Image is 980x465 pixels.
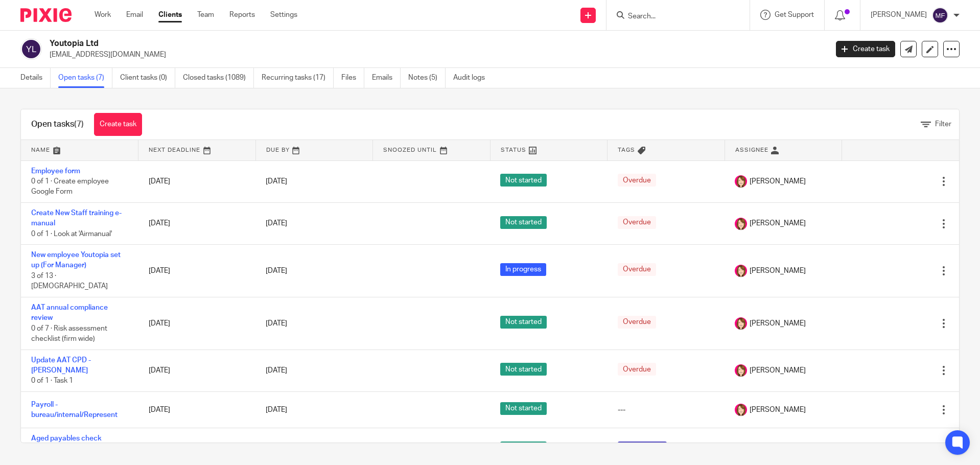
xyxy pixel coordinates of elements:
span: [DATE] [266,367,287,374]
span: In progress [500,263,546,276]
span: Not started [500,174,547,187]
span: Overdue [618,363,656,376]
span: [DATE] [266,406,287,413]
span: Not started [500,316,547,329]
span: [PERSON_NAME] [750,365,806,376]
a: Closed tasks (1089) [183,68,254,88]
span: Overdue [618,174,656,187]
a: Create task [94,113,142,136]
span: [PERSON_NAME] [750,176,806,187]
span: Internal task [618,441,667,454]
span: [PERSON_NAME] [750,318,806,329]
h2: Youtopia Ltd [50,38,666,49]
input: Search [627,12,719,21]
span: Not started [500,216,547,229]
img: Katherine%20-%20Pink%20cartoon.png [735,404,747,416]
span: Snoozed Until [383,147,437,153]
p: [PERSON_NAME] [871,10,927,20]
h1: Open tasks [31,119,84,130]
span: 0 of 1 · Look at 'Airmanual' [31,230,112,238]
a: Settings [270,10,297,20]
a: Audit logs [453,68,493,88]
a: Create task [836,41,895,57]
a: Work [95,10,111,20]
a: Emails [372,68,401,88]
span: Tags [618,147,635,153]
div: --- [618,405,715,415]
a: Email [126,10,143,20]
span: Not started [500,363,547,376]
span: [DATE] [266,220,287,227]
span: Overdue [618,216,656,229]
span: 0 of 7 · Risk assessment checklist (firm wide) [31,325,107,343]
a: Create New Staff training e-manual [31,210,122,227]
a: Client tasks (0) [120,68,175,88]
span: [DATE] [266,267,287,274]
span: Status [501,147,526,153]
span: 0 of 1 · Task 1 [31,378,73,385]
p: [EMAIL_ADDRESS][DOMAIN_NAME] [50,50,821,60]
td: [DATE] [138,202,256,244]
span: [PERSON_NAME] [750,218,806,228]
span: Overdue [618,263,656,276]
img: svg%3E [20,38,42,60]
span: Overdue [618,316,656,329]
span: 3 of 13 · [DEMOGRAPHIC_DATA] [31,272,108,290]
span: [DATE] [266,178,287,185]
a: Payroll - bureau/internal/Represent [31,401,118,418]
td: [DATE] [138,350,256,391]
span: Get Support [775,11,814,18]
td: [DATE] [138,160,256,202]
a: Update AAT CPD - [PERSON_NAME] [31,357,91,374]
img: Katherine%20-%20Pink%20cartoon.png [735,364,747,377]
img: Katherine%20-%20Pink%20cartoon.png [735,218,747,230]
span: Not started [500,441,547,454]
span: 0 of 1 · Create employee Google Form [31,178,109,196]
img: Pixie [20,8,72,22]
td: [DATE] [138,297,256,350]
a: AAT annual compliance review [31,304,108,321]
span: [DATE] [266,320,287,327]
span: (7) [74,120,84,128]
img: Katherine%20-%20Pink%20cartoon.png [735,317,747,330]
a: Reports [229,10,255,20]
a: Files [341,68,364,88]
img: svg%3E [932,7,948,24]
img: Katherine%20-%20Pink%20cartoon.png [735,175,747,188]
a: Employee form [31,168,80,175]
a: Aged payables check [31,435,102,442]
a: Notes (5) [408,68,446,88]
a: Recurring tasks (17) [262,68,334,88]
span: Filter [935,121,951,128]
a: Details [20,68,51,88]
a: Open tasks (7) [58,68,112,88]
span: Not started [500,402,547,415]
td: [DATE] [138,391,256,428]
a: Team [197,10,214,20]
span: [PERSON_NAME] [750,405,806,415]
span: [PERSON_NAME] [750,266,806,276]
img: Katherine%20-%20Pink%20cartoon.png [735,265,747,277]
a: New employee Youtopia set up (For Manager) [31,251,121,269]
a: Clients [158,10,182,20]
td: [DATE] [138,245,256,297]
